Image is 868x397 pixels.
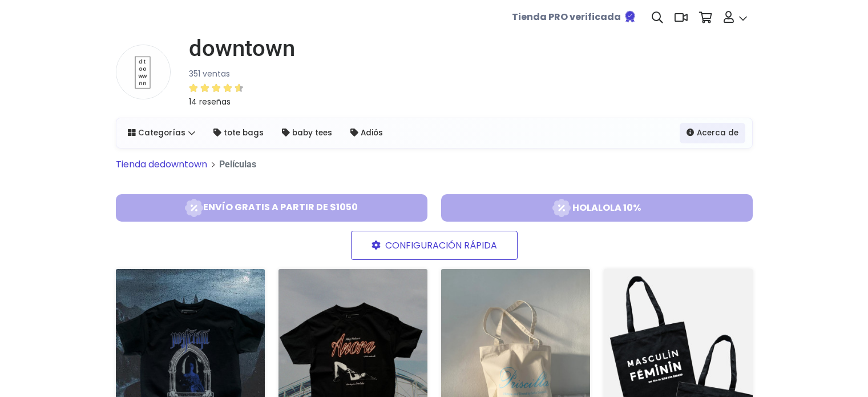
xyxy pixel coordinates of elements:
[116,158,753,181] nav: breadcrumb
[344,123,390,143] a: Adiós
[189,81,244,95] div: 4.64 / 5
[120,199,423,217] span: Envío gratis a partir de $1050
[189,96,231,107] small: 14 reseñas
[623,10,637,23] img: Tienda verificada
[351,231,518,260] a: CONFIGURACIÓN RÁPIDA
[680,123,745,143] a: Acerca de
[623,201,641,214] p: 10%
[180,35,295,62] a: downtown
[121,123,203,143] a: Categorías
[207,123,271,143] a: tote bags
[189,81,295,109] a: 14 reseñas
[275,123,339,143] a: baby tees
[189,68,230,79] small: 351 ventas
[116,158,207,171] a: Tienda dedowntown
[219,159,256,170] span: Películas
[116,158,160,171] span: Tienda de
[189,35,295,62] h1: downtown
[512,10,621,23] b: Tienda PRO verificada
[572,201,621,214] p: HOLALOLA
